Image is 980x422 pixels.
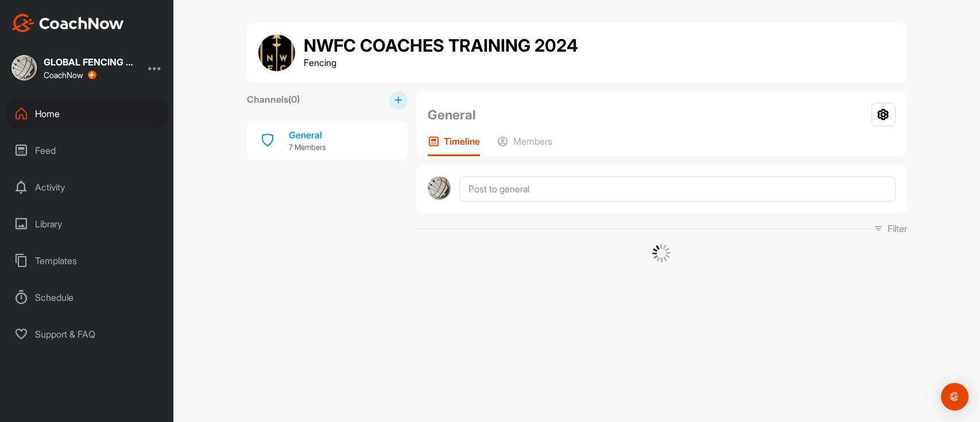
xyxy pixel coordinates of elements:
[6,246,168,275] div: Templates
[428,105,476,125] h2: General
[444,135,480,147] p: Timeline
[289,142,326,153] p: 7 Members
[6,173,168,202] div: Activity
[6,320,168,349] div: Support & FAQ
[652,244,671,262] img: G6gVgL6ErOh57ABN0eRmCEwV0I4iEi4d8EwaPGI0tHgoAbU4EAHFLEQAh+QQFCgALACwIAA4AGAASAAAEbHDJSesaOCdk+8xg...
[428,176,451,200] img: avatar
[11,55,37,80] img: square_d5d5b10408b5f15aeafe490ab2239331.jpg
[304,36,578,56] h1: NWFC COACHES TRAINING 2024
[289,128,326,142] div: General
[247,92,300,106] label: Channels ( 0 )
[258,34,295,71] img: group
[11,14,124,32] img: CoachNow
[513,135,552,147] p: Members
[941,383,969,411] div: Open Intercom Messenger
[44,57,135,67] div: GLOBAL FENCING MASTERS
[6,99,168,128] div: Home
[6,283,168,312] div: Schedule
[44,71,96,80] div: CoachNow
[6,210,168,238] div: Library
[6,136,168,165] div: Feed
[888,222,907,235] p: Filter
[304,56,578,69] p: Fencing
